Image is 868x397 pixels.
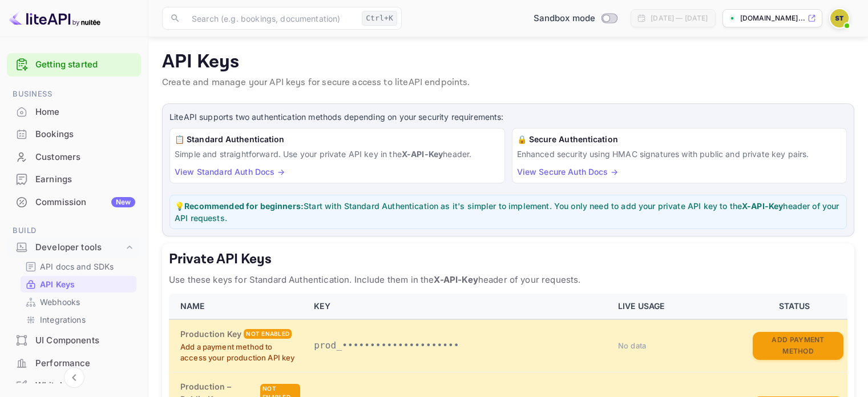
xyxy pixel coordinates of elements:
[35,151,135,164] div: Customers
[830,9,849,27] img: soufiane tiss
[169,250,847,268] h5: Private API Keys
[180,328,241,340] h6: Production Key
[307,294,611,319] th: KEY
[7,330,141,352] div: UI Components
[7,330,141,351] a: UI Components
[169,111,847,123] p: LiteAPI supports two authentication methods depending on your security requirements:
[402,149,443,159] strong: X-API-Key
[25,278,132,290] a: API Keys
[35,241,124,254] div: Developer tools
[35,173,135,186] div: Earnings
[35,196,135,209] div: Commission
[7,191,141,214] div: CommissionNew
[169,294,307,319] th: NAME
[9,9,100,27] img: LiteAPI logo
[25,260,132,272] a: API docs and SDKs
[753,340,843,350] a: Add Payment Method
[534,12,596,25] span: Sandbox mode
[184,201,304,211] strong: Recommended for beginners:
[7,53,141,77] div: Getting started
[21,294,136,310] div: Webhooks
[111,197,135,207] div: New
[7,238,141,258] div: Developer tools
[746,294,847,319] th: STATUS
[40,296,80,308] p: Webhooks
[7,375,141,396] a: Whitelabel
[434,274,478,285] strong: X-API-Key
[517,148,842,160] p: Enhanced security using HMAC signatures with public and private key pairs.
[742,201,783,211] strong: X-API-Key
[35,334,135,347] div: UI Components
[517,133,842,146] h6: 🔒 Secure Authentication
[740,13,805,23] p: [DOMAIN_NAME]...
[35,106,135,119] div: Home
[7,146,141,167] a: Customers
[180,342,300,364] p: Add a payment method to access your production API key
[162,76,854,90] p: Create and manage your API keys for secure access to liteAPI endpoints.
[618,341,647,350] span: No data
[35,357,135,370] div: Performance
[25,314,132,326] a: Integrations
[21,276,136,292] div: API Keys
[35,58,135,71] a: Getting started
[175,200,842,224] p: 💡 Start with Standard Authentication as it's simpler to implement. You only need to add your priv...
[40,260,114,272] p: API docs and SDKs
[185,7,357,30] input: Search (e.g. bookings, documentation)
[244,329,292,339] div: Not enabled
[35,128,135,141] div: Bookings
[7,352,141,375] div: Performance
[162,51,854,74] p: API Keys
[7,352,141,374] a: Performance
[64,367,84,388] button: Collapse navigation
[651,13,708,23] div: [DATE] — [DATE]
[175,167,285,177] a: View Standard Auth Docs →
[7,123,141,145] a: Bookings
[7,191,141,212] a: CommissionNew
[40,278,75,290] p: API Keys
[7,123,141,146] div: Bookings
[517,167,618,177] a: View Secure Auth Docs →
[21,258,136,275] div: API docs and SDKs
[21,311,136,328] div: Integrations
[611,294,746,319] th: LIVE USAGE
[7,224,141,237] span: Build
[40,314,86,326] p: Integrations
[7,146,141,169] div: Customers
[314,339,604,352] p: prod_•••••••••••••••••••••
[529,12,622,25] div: Switch to Production mode
[7,101,141,123] div: Home
[25,296,132,308] a: Webhooks
[362,11,397,26] div: Ctrl+K
[35,379,135,392] div: Whitelabel
[175,133,500,146] h6: 📋 Standard Authentication
[7,101,141,122] a: Home
[7,169,141,191] div: Earnings
[175,148,500,160] p: Simple and straightforward. Use your private API key in the header.
[7,169,141,190] a: Earnings
[169,273,847,287] p: Use these keys for Standard Authentication. Include them in the header of your requests.
[753,332,843,360] button: Add Payment Method
[7,88,141,101] span: Business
